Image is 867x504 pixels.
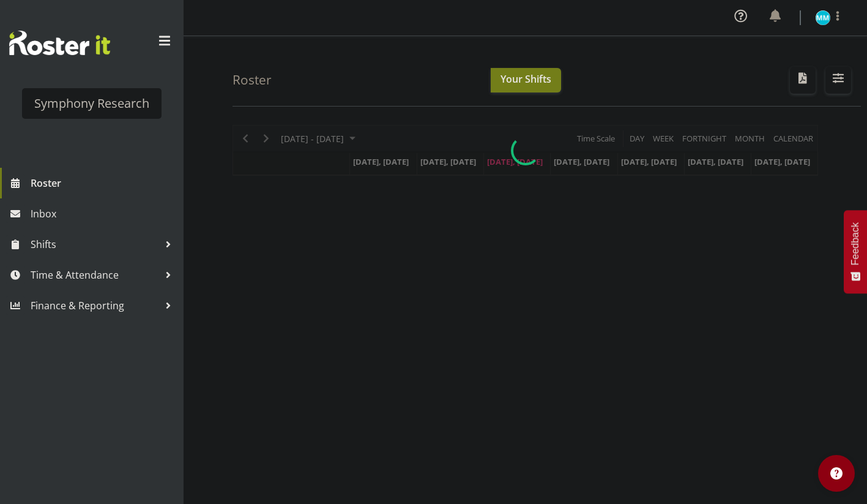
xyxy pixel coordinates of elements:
img: murphy-mulholland11450.jpg [816,10,830,25]
button: Feedback - Show survey [844,210,867,293]
span: Roster [31,174,177,192]
button: Filter Shifts [825,67,851,94]
h4: Roster [233,73,272,87]
div: Symphony Research [34,94,149,113]
button: Download a PDF of the roster according to the set date range. [790,67,816,94]
span: Shifts [31,235,159,254]
span: Time & Attendance [31,266,159,284]
span: Inbox [31,205,177,223]
img: help-xxl-2.png [830,467,843,480]
span: Feedback [850,222,861,265]
span: Finance & Reporting [31,296,159,315]
img: Rosterit website logo [9,31,110,55]
span: Your Shifts [500,72,551,86]
button: Your Shifts [491,68,561,92]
